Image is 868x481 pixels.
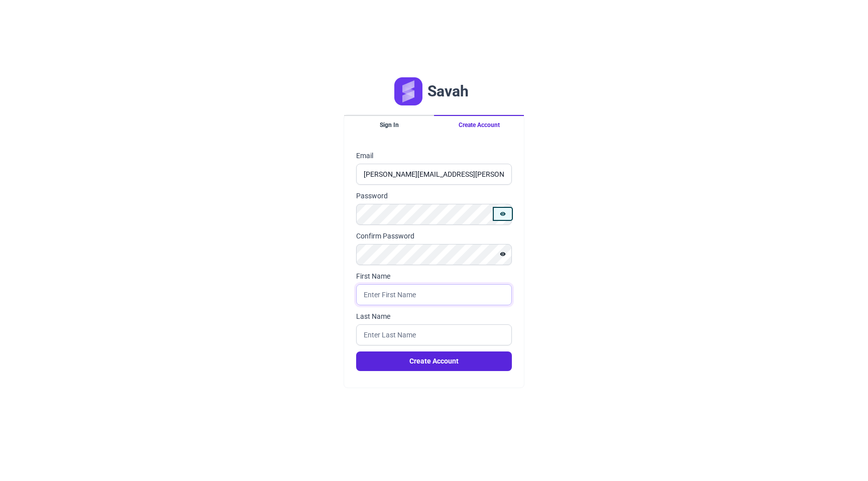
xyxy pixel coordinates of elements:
[356,151,512,161] label: Email
[356,311,512,321] label: Last Name
[356,284,512,305] input: Enter First Name
[818,433,868,481] iframe: Chat Widget
[494,208,512,220] button: Show password
[427,82,469,100] h1: Savah
[356,324,512,345] input: Enter Last Name
[356,164,512,185] input: Enter Your Email
[434,115,524,134] button: Create Account
[356,351,512,371] button: Create Account
[356,271,512,281] label: First Name
[356,231,512,241] label: Confirm Password
[394,77,422,105] img: Logo
[494,248,512,260] button: Show password
[356,191,512,201] label: Password
[344,115,434,134] button: Sign In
